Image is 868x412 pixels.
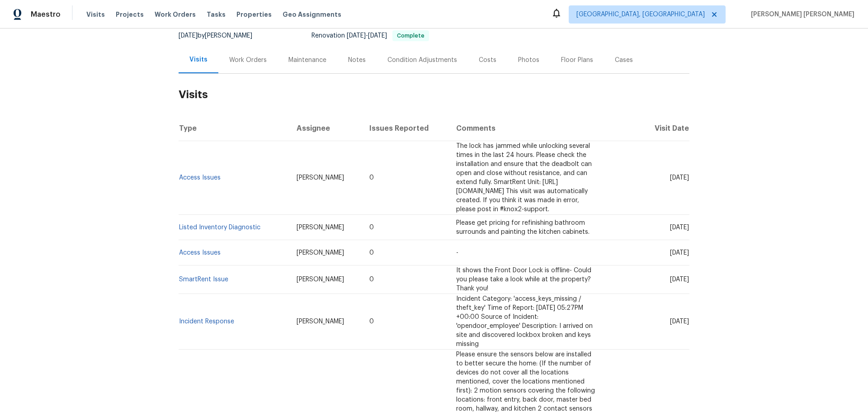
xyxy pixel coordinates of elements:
[179,276,228,283] a: SmartRent Issue
[297,318,344,325] span: [PERSON_NAME]
[456,220,590,235] span: Please get pricing for refinishing bathroom surrounds and painting the kitchen cabinets.
[576,10,705,19] span: [GEOGRAPHIC_DATA], [GEOGRAPHIC_DATA]
[207,11,226,18] span: Tasks
[31,10,61,19] span: Maestro
[179,74,689,116] h2: Visits
[369,175,374,181] span: 0
[311,33,429,39] span: Renovation
[297,276,344,283] span: [PERSON_NAME]
[456,296,593,347] span: Incident Category: 'access_keys_missing / theft_key' Time of Report: [DATE] 05:27PM +00:00 Source...
[387,56,457,65] div: Condition Adjustments
[116,10,144,19] span: Projects
[369,276,374,283] span: 0
[369,224,374,231] span: 0
[670,276,689,283] span: [DATE]
[456,143,592,213] span: The lock has jammed while unlocking several times in the last 24 hours. Please check the installa...
[602,116,689,141] th: Visit Date
[670,318,689,325] span: [DATE]
[179,116,289,141] th: Type
[179,30,263,41] div: by [PERSON_NAME]
[347,33,387,39] span: -
[615,56,633,65] div: Cases
[456,267,591,292] span: It shows the Front Door Lock is offline- Could you please take a look while at the property? Than...
[362,116,449,141] th: Issues Reported
[86,10,105,19] span: Visits
[297,250,344,256] span: [PERSON_NAME]
[369,318,374,325] span: 0
[369,250,374,256] span: 0
[179,224,260,231] a: Listed Inventory Diagnostic
[368,33,387,39] span: [DATE]
[670,224,689,231] span: [DATE]
[670,250,689,256] span: [DATE]
[179,175,221,181] a: Access Issues
[179,33,198,39] span: [DATE]
[456,250,458,256] span: -
[283,10,341,19] span: Geo Assignments
[561,56,593,65] div: Floor Plans
[189,55,208,64] div: Visits
[348,56,366,65] div: Notes
[155,10,196,19] span: Work Orders
[179,250,221,256] a: Access Issues
[289,116,362,141] th: Assignee
[449,116,602,141] th: Comments
[288,56,326,65] div: Maintenance
[393,33,428,38] span: Complete
[479,56,496,65] div: Costs
[670,175,689,181] span: [DATE]
[229,56,267,65] div: Work Orders
[179,318,234,325] a: Incident Response
[518,56,539,65] div: Photos
[297,224,344,231] span: [PERSON_NAME]
[747,10,854,19] span: [PERSON_NAME] [PERSON_NAME]
[236,10,272,19] span: Properties
[347,33,366,39] span: [DATE]
[297,175,344,181] span: [PERSON_NAME]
